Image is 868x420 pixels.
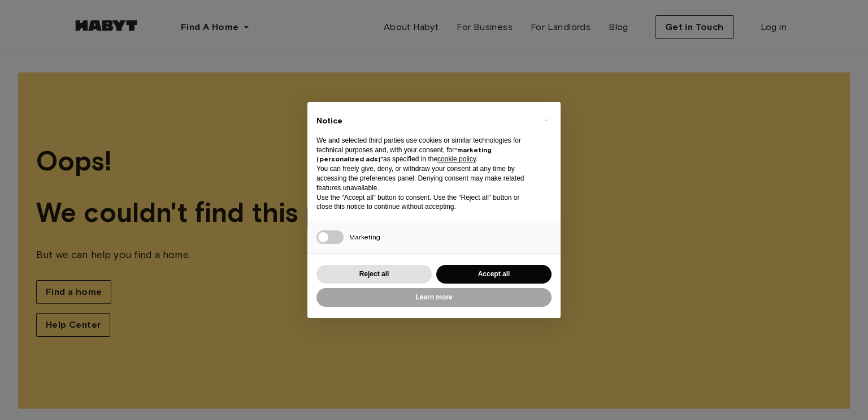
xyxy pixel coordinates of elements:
[537,111,555,129] button: Close this notice
[544,113,548,127] span: ×
[316,193,533,212] p: Use the “Accept all” button to consent. Use the “Reject all” button or close this notice to conti...
[316,115,533,127] h2: Notice
[316,288,552,307] button: Learn more
[349,233,380,241] span: Marketing
[436,265,552,284] button: Accept all
[316,145,492,164] strong: “marketing (personalized ads)”
[316,265,432,284] button: Reject all
[316,164,533,192] p: You can freely give, deny, or withdraw your consent at any time by accessing the preferences pane...
[316,136,533,164] p: We and selected third parties use cookies or similar technologies for technical purposes and, wit...
[437,155,476,163] a: cookie policy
